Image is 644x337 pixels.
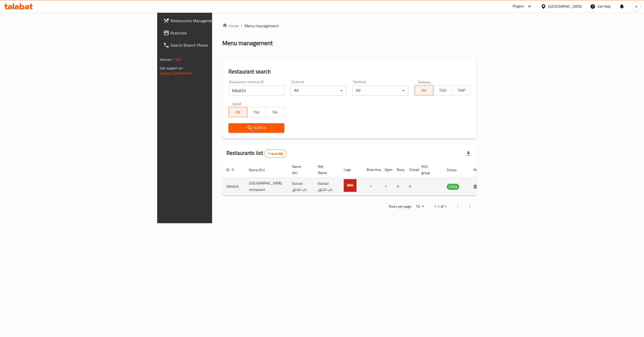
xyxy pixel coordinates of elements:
td: 0 [405,178,417,196]
p: 1-1 of 1 [434,203,446,210]
span: Ref. Name [318,164,333,176]
span: Get support on: [160,65,183,71]
span: ID [226,167,236,173]
p: Rows per page: [389,203,412,210]
label: Upsell [232,102,241,105]
h2: Restaurants list [226,149,286,158]
img: Bab el khalq restaurant [344,179,356,192]
span: No [268,108,282,116]
div: Rows per page: [414,203,426,210]
span: 1.0.0 [173,56,181,63]
a: Search Branch Phone [159,39,265,51]
button: TMP [452,85,470,95]
td: 1 [381,178,393,196]
th: Logo [340,162,363,178]
span: Restaurants Management [170,18,261,24]
th: Action [469,162,487,178]
a: Branches [159,27,265,39]
span: Version: [160,56,172,63]
td: مسمط باب الخلق [288,178,314,196]
a: Support.OpsPlatform [160,70,192,77]
span: TGO [435,87,450,94]
span: OPEN [447,184,459,190]
span: All [231,108,245,116]
button: All [228,107,247,117]
td: 1 [363,178,381,196]
span: Name (En) [249,167,271,173]
td: مسمط باب الخلق [314,178,340,196]
span: TMP [454,87,468,94]
h2: Restaurant search [228,68,470,76]
td: [GEOGRAPHIC_DATA] restaurant [245,178,288,196]
th: Branches [363,162,381,178]
span: Search Branch Phone [170,42,261,48]
div: Total records count [264,149,287,158]
button: Search [228,123,284,133]
button: All [415,85,433,95]
span: Name (Ar) [292,164,308,176]
span: Status [447,167,463,173]
div: Plugins [513,3,524,9]
th: Busy [393,162,405,178]
span: POS group [421,164,436,176]
a: Restaurants Management [159,15,265,27]
div: [GEOGRAPHIC_DATA] [548,4,582,9]
div: Export file [462,147,475,160]
span: 1 record(s) [265,151,286,156]
th: Open [381,162,393,178]
table: enhanced table [222,162,487,196]
button: TGO [433,85,452,95]
nav: breadcrumb [222,23,477,29]
label: Delivery [418,80,431,84]
div: All [352,85,408,96]
div: All [291,85,347,96]
span: Yes [249,108,264,116]
button: Yes [247,107,266,117]
th: Closed [405,162,417,178]
span: All [417,87,431,94]
span: A [635,4,637,9]
span: Search [233,125,280,131]
td: 0 [393,178,405,196]
button: No [266,107,284,117]
span: Branches [170,30,261,36]
input: Search for restaurant name or ID.. [228,85,284,96]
